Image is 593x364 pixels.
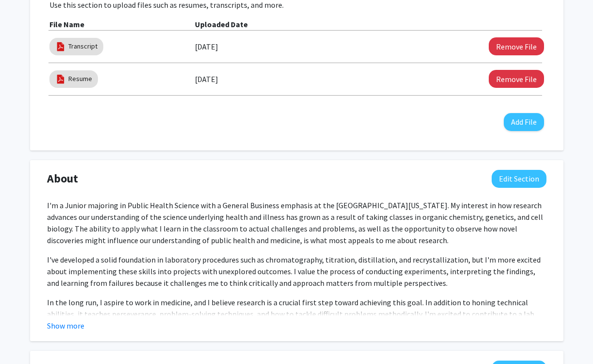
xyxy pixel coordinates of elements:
[195,71,218,87] label: [DATE]
[504,113,544,131] button: Add File
[55,74,66,84] img: pdf_icon.png
[492,170,546,188] button: Edit About
[195,38,218,55] label: [DATE]
[68,41,97,51] a: Transcript
[47,320,84,331] button: Show more
[68,74,92,84] a: Resume
[47,297,546,331] p: In the long run, I aspire to work in medicine, and I believe research is a crucial first step tow...
[49,19,84,29] b: File Name
[489,70,544,88] button: Remove Resume File
[47,254,546,289] p: I've developed a solid foundation in laboratory procedures such as chromatography, titration, dis...
[195,19,248,29] b: Uploaded Date
[7,320,41,357] iframe: Chat
[47,199,546,246] p: I'm a Junior majoring in Public Health Science with a General Business emphasis at the [GEOGRAPHI...
[55,41,66,52] img: pdf_icon.png
[47,170,78,187] span: About
[489,37,544,55] button: Remove Transcript File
